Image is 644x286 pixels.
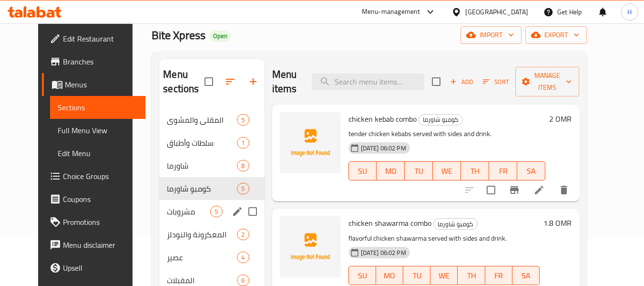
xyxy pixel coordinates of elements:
button: WE [433,161,461,180]
h6: 2 OMR [549,112,572,126]
span: Sort items [477,74,515,89]
div: items [237,183,249,194]
span: كومبو شاورما [434,219,477,230]
span: 8 [237,161,248,170]
div: المعكرونة والنودلز2 [159,223,264,246]
div: items [237,114,249,126]
span: سلطات وأطباق [167,137,237,148]
img: chicken shawarma combo [280,216,341,277]
span: export [533,29,579,41]
button: edit [230,204,245,219]
span: 5 [211,207,222,216]
span: SU [353,269,372,283]
span: TH [461,269,481,283]
button: Branch-specific-item [503,179,526,201]
span: كومبو شاورما [419,114,462,125]
span: 6 [237,276,248,285]
span: شاورما [167,160,237,171]
button: SU [348,161,377,180]
span: WE [434,269,454,283]
h6: 1.8 OMR [543,216,572,230]
button: FR [489,161,517,180]
span: Promotions [63,216,138,228]
div: المقلي والمشوي5 [159,108,264,131]
span: المعكرونة والنودلز [167,229,237,240]
div: كومبو شاورما [433,218,478,230]
span: MO [380,164,401,178]
button: MO [376,266,403,285]
span: كومبو شاورما [167,183,237,194]
span: Choice Groups [63,170,138,182]
div: items [237,229,249,240]
span: 2 [237,230,248,239]
span: Bite Xpress [152,24,205,46]
a: Menu disclaimer [42,233,146,256]
button: SA [517,161,545,180]
span: Menu disclaimer [63,239,138,251]
h2: Menu sections [163,67,204,96]
img: chicken kebab combo [280,112,341,173]
span: TU [407,269,427,283]
span: Upsell [63,262,138,274]
span: المقبلات [167,275,237,286]
span: Open [209,32,231,40]
div: items [210,206,222,217]
span: import [468,29,514,41]
span: 4 [237,253,248,262]
span: Coupons [63,193,138,205]
a: Full Menu View [50,119,146,142]
div: عصير4 [159,246,264,269]
a: Edit Menu [50,142,146,165]
div: كومبو شاورما [419,114,463,126]
button: TU [403,266,430,285]
span: [DATE] 06:02 PM [357,248,410,257]
button: Manage items [515,67,579,96]
div: Menu-management [362,6,420,18]
button: import [460,26,521,44]
span: H [627,7,632,17]
span: مشروبات [167,206,210,217]
a: Edit menu item [533,184,545,196]
span: TH [465,164,485,178]
button: TU [405,161,433,180]
span: عصير [167,252,237,263]
span: Full Menu View [58,125,138,136]
span: Edit Restaurant [63,33,138,44]
button: export [525,26,587,44]
div: items [237,137,249,148]
input: search [312,74,424,90]
span: Add item [446,74,477,89]
span: SA [516,269,536,283]
div: المقلي والمشوي [167,114,237,126]
span: Branches [63,56,138,67]
button: FR [485,266,512,285]
a: Edit Restaurant [42,27,146,50]
button: MO [377,161,405,180]
div: [GEOGRAPHIC_DATA] [465,7,528,17]
a: Sections [50,96,146,119]
button: WE [430,266,458,285]
a: Menus [42,73,146,96]
span: MO [380,269,399,283]
span: FR [493,164,513,178]
span: 1 [237,138,248,148]
span: Sort sections [219,70,242,93]
a: Coupons [42,188,146,211]
span: Select all sections [199,72,219,92]
p: flavorful chicken shawarma served with sides and drink. [348,233,540,244]
h2: Menu items [272,67,301,96]
span: Select to update [481,180,501,200]
span: Manage items [523,70,572,94]
span: Edit Menu [58,148,138,159]
div: items [237,252,249,263]
span: WE [437,164,457,178]
div: مشروبات5edit [159,200,264,223]
a: Upsell [42,256,146,279]
span: Add [449,76,474,87]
